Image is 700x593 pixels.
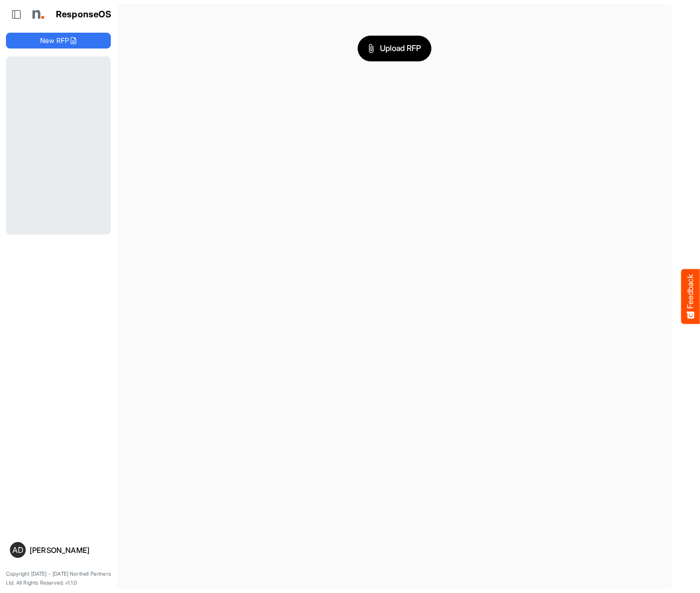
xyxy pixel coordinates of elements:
[6,570,111,587] p: Copyright [DATE] - [DATE] Northell Partners Ltd. All Rights Reserved. v1.1.0
[27,4,47,24] img: Northell
[6,56,111,234] div: Loading...
[368,42,421,55] span: Upload RFP
[358,36,432,61] button: Upload RFP
[12,546,23,554] span: AD
[6,33,111,49] button: New RFP
[30,546,107,554] div: [PERSON_NAME]
[56,9,112,20] h1: ResponseOS
[681,269,700,324] button: Feedback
